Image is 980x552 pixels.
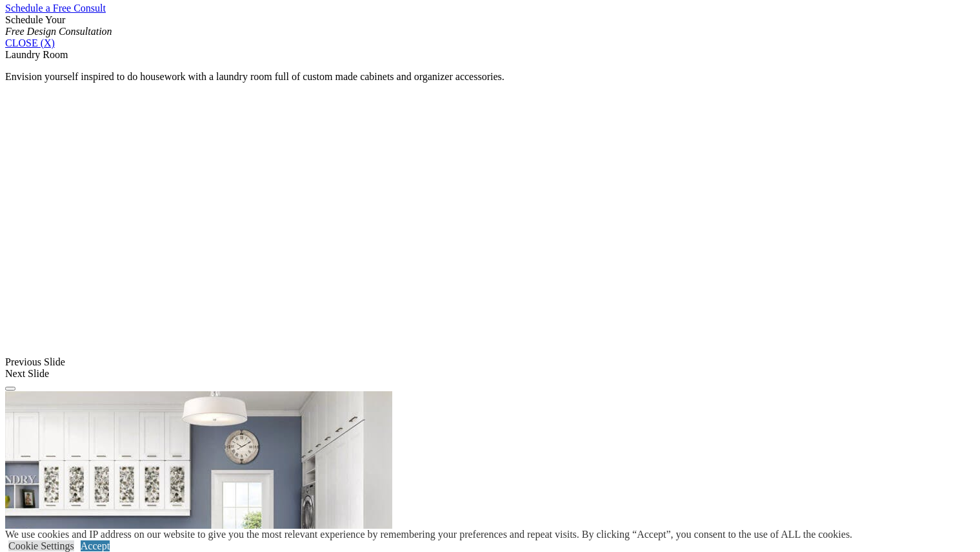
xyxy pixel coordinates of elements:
[5,529,852,540] div: We use cookies and IP address on our website to give you the most relevant experience by remember...
[5,3,106,14] a: Schedule a Free Consult (opens a dropdown menu)
[8,540,74,551] a: Cookie Settings
[5,387,15,391] button: Click here to pause slide show
[5,71,975,83] p: Envision yourself inspired to do housework with a laundry room full of custom made cabinets and o...
[5,368,975,380] div: Next Slide
[5,26,112,37] em: Free Design Consultation
[5,37,55,48] a: CLOSE (X)
[5,356,975,368] div: Previous Slide
[5,49,68,60] span: Laundry Room
[5,14,112,37] span: Schedule Your
[81,540,110,551] a: Accept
